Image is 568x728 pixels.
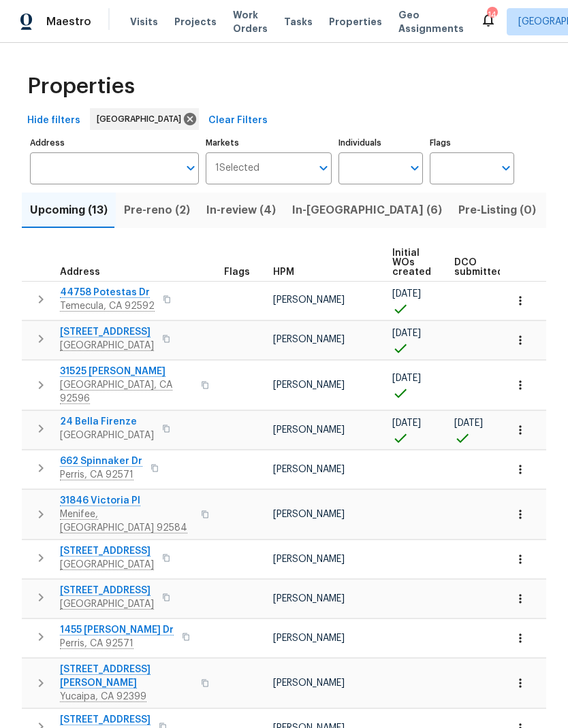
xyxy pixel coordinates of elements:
[405,159,424,178] button: Open
[130,15,158,29] span: Visits
[292,201,442,220] span: In-[GEOGRAPHIC_DATA] (6)
[430,139,514,147] label: Flags
[273,678,345,688] span: [PERSON_NAME]
[392,374,421,383] span: [DATE]
[206,139,332,147] label: Markets
[30,139,199,147] label: Address
[392,248,431,277] span: Initial WOs created
[27,80,135,93] span: Properties
[60,415,154,429] span: 24 Bella Firenze
[454,418,483,428] span: [DATE]
[27,112,80,129] span: Hide filters
[46,15,91,29] span: Maestro
[30,201,108,220] span: Upcoming (13)
[273,465,345,474] span: [PERSON_NAME]
[496,159,516,178] button: Open
[273,380,345,390] span: [PERSON_NAME]
[273,295,345,305] span: [PERSON_NAME]
[273,425,345,435] span: [PERSON_NAME]
[60,429,154,442] span: [GEOGRAPHIC_DATA]
[273,510,345,519] span: [PERSON_NAME]
[208,112,268,129] span: Clear Filters
[273,633,345,643] span: [PERSON_NAME]
[273,594,345,603] span: [PERSON_NAME]
[90,108,199,130] div: [GEOGRAPHIC_DATA]
[215,163,259,174] span: 1 Selected
[314,159,333,178] button: Open
[392,418,421,428] span: [DATE]
[338,139,423,147] label: Individuals
[174,15,217,29] span: Projects
[392,289,421,299] span: [DATE]
[273,335,345,344] span: [PERSON_NAME]
[487,8,496,22] div: 14
[181,159,200,178] button: Open
[284,17,313,27] span: Tasks
[329,15,382,29] span: Properties
[124,201,190,220] span: Pre-reno (2)
[22,108,86,133] button: Hide filters
[398,8,464,35] span: Geo Assignments
[454,258,503,277] span: DCO submitted
[233,8,268,35] span: Work Orders
[392,329,421,338] span: [DATE]
[206,201,276,220] span: In-review (4)
[203,108,273,133] button: Clear Filters
[273,555,345,564] span: [PERSON_NAME]
[224,267,250,277] span: Flags
[97,112,187,126] span: [GEOGRAPHIC_DATA]
[273,267,294,277] span: HPM
[458,201,536,220] span: Pre-Listing (0)
[60,267,100,277] span: Address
